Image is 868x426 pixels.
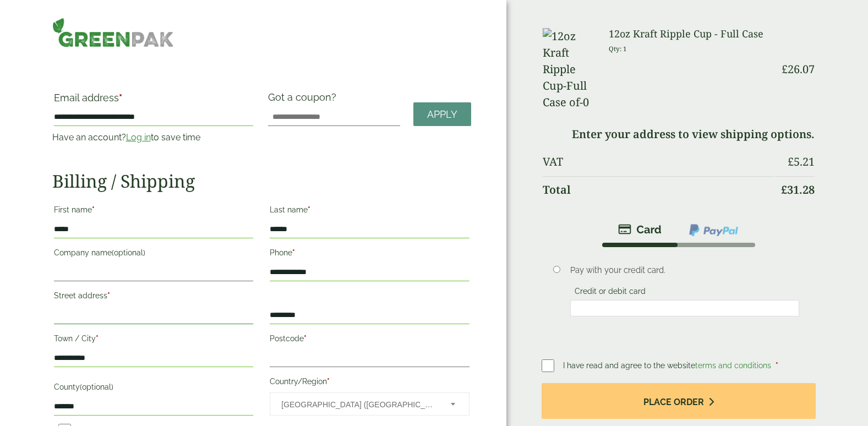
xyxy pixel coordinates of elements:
label: County [54,379,254,398]
label: Postcode [270,331,470,349]
span: £ [781,182,787,197]
label: Phone [270,245,470,264]
img: 12oz Kraft Ripple Cup-Full Case of-0 [543,28,596,111]
span: £ [782,62,788,77]
td: Enter your address to view shipping options. [543,121,815,148]
a: Log in [126,132,151,143]
abbr: required [92,205,95,214]
th: Total [543,176,773,203]
label: Email address [54,93,254,108]
img: stripe.png [618,223,662,236]
label: Last name [270,202,470,221]
iframe: Secure card payment input frame [574,303,796,313]
bdi: 31.28 [781,182,815,197]
abbr: required [327,377,330,386]
abbr: required [107,291,110,300]
span: £ [788,154,794,169]
img: ppcp-gateway.png [688,223,739,237]
label: Country/Region [270,374,470,392]
abbr: required [96,334,99,343]
label: Credit or debit card [570,287,650,299]
label: First name [54,202,254,221]
abbr: required [308,205,310,214]
small: Qty: 1 [609,45,627,53]
a: terms and conditions [695,361,771,370]
label: Company name [54,245,254,264]
label: Got a coupon? [268,91,341,108]
h3: 12oz Kraft Ripple Cup - Full Case [609,28,774,40]
button: Place order [542,383,816,419]
abbr: required [119,92,122,103]
span: (optional) [112,248,145,257]
abbr: required [292,248,295,257]
span: Apply [427,108,457,121]
abbr: required [776,361,778,370]
a: Apply [413,102,471,126]
bdi: 5.21 [788,154,815,169]
span: United Kingdom (UK) [281,393,436,416]
abbr: required [304,334,307,343]
p: Have an account? to save time [52,131,255,144]
label: Town / City [54,331,254,349]
span: (optional) [80,383,113,391]
img: GreenPak Supplies [52,18,174,47]
span: I have read and agree to the website [563,361,773,370]
bdi: 26.07 [782,62,815,77]
label: Street address [54,288,254,307]
span: Country/Region [270,392,470,416]
h2: Billing / Shipping [52,171,471,192]
p: Pay with your credit card. [570,264,799,276]
th: VAT [543,149,773,175]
